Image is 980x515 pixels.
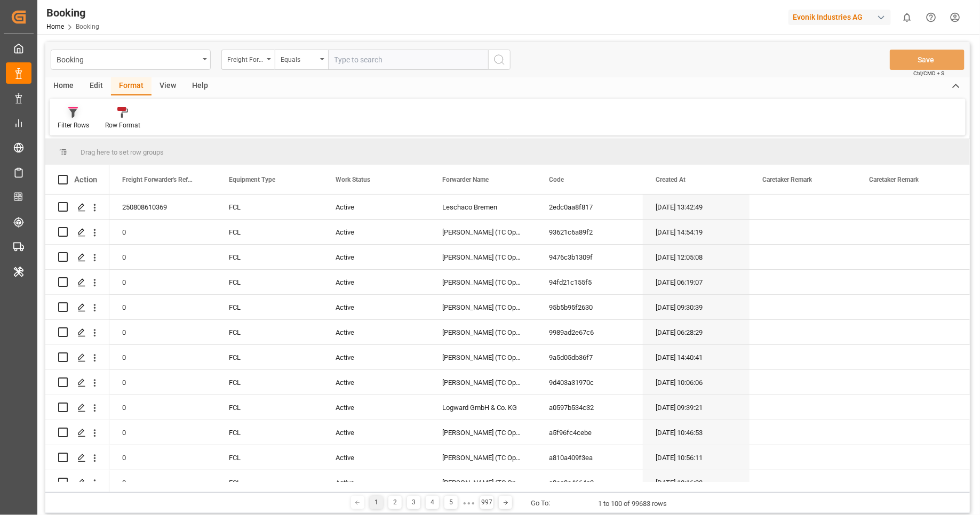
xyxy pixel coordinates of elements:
[913,69,944,77] span: Ctrl/CMD + S
[598,498,667,509] div: 1 to 100 of 99683 rows
[536,345,643,369] div: 9a5d05db36f7
[643,245,750,269] div: [DATE] 12:05:08
[221,50,275,70] button: open menu
[643,370,750,395] div: [DATE] 10:06:06
[51,50,211,70] button: open menu
[643,270,750,294] div: [DATE] 06:19:07
[109,220,216,244] div: 0
[488,50,511,70] button: search button
[216,295,323,319] div: FCL
[549,176,564,183] span: Code
[336,176,370,183] span: Work Status
[536,270,643,294] div: 94fd21c155f5
[184,77,216,95] div: Help
[216,470,323,495] div: FCL
[45,270,109,295] div: Press SPACE to select this row.
[109,295,216,319] div: 0
[227,52,264,65] div: Freight Forwarder's Reference No.
[643,220,750,244] div: [DATE] 14:54:19
[531,498,550,509] div: Go To:
[536,295,643,319] div: 95b5b95f2630
[323,195,429,219] div: Active
[45,195,109,220] div: Press SPACE to select this row.
[463,499,475,507] div: ● ● ●
[323,420,429,445] div: Active
[216,245,323,269] div: FCL
[323,345,429,369] div: Active
[109,445,216,470] div: 0
[323,220,429,244] div: Active
[323,395,429,420] div: Active
[109,320,216,344] div: 0
[323,270,429,294] div: Active
[429,470,536,495] div: [PERSON_NAME] (TC Operator)
[111,77,152,95] div: Format
[45,320,109,345] div: Press SPACE to select this row.
[536,395,643,420] div: a0597b534c32
[323,370,429,395] div: Active
[429,445,536,470] div: [PERSON_NAME] (TC Operator)
[536,370,643,395] div: 9d403a31970c
[643,345,750,369] div: [DATE] 14:40:41
[429,220,536,244] div: [PERSON_NAME] (TC Operator)
[45,77,82,95] div: Home
[45,295,109,320] div: Press SPACE to select this row.
[788,7,895,27] button: Evonik Industries AG
[323,470,429,495] div: Active
[788,10,891,25] div: Evonik Industries AG
[109,345,216,369] div: 0
[281,52,317,65] div: Equals
[216,420,323,445] div: FCL
[643,395,750,420] div: [DATE] 09:39:21
[643,470,750,495] div: [DATE] 13:16:23
[536,420,643,445] div: a5f96fc4cebe
[109,270,216,294] div: 0
[536,470,643,495] div: a8ec8a4664c2
[536,195,643,219] div: 2edc0aa8f817
[429,295,536,319] div: [PERSON_NAME] (TC Operator)
[229,176,275,183] span: Equipment Type
[890,50,965,70] button: Save
[45,370,109,395] div: Press SPACE to select this row.
[216,395,323,420] div: FCL
[109,470,216,495] div: 0
[762,176,812,183] span: Caretaker Remark
[45,245,109,270] div: Press SPACE to select this row.
[536,320,643,344] div: 9989ad2e67c6
[216,220,323,244] div: FCL
[426,496,439,509] div: 4
[370,496,383,509] div: 1
[444,496,458,509] div: 5
[57,52,199,66] div: Booking
[429,320,536,344] div: [PERSON_NAME] (TC Operator)
[919,5,943,29] button: Help Center
[643,420,750,445] div: [DATE] 10:46:53
[45,420,109,445] div: Press SPACE to select this row.
[109,195,216,219] div: 250808610369
[536,445,643,470] div: a810a409f3ea
[122,176,194,183] span: Freight Forwarder's Reference No.
[45,345,109,370] div: Press SPACE to select this row.
[109,245,216,269] div: 0
[74,175,97,184] div: Action
[429,195,536,219] div: Leschaco Bremen
[81,148,164,156] span: Drag here to set row groups
[429,270,536,294] div: [PERSON_NAME] (TC Operator)
[869,176,919,183] span: Caretaker Remark
[105,120,140,130] div: Row Format
[656,176,686,183] span: Created At
[388,496,402,509] div: 2
[643,195,750,219] div: [DATE] 13:42:49
[216,445,323,470] div: FCL
[82,77,111,95] div: Edit
[536,245,643,269] div: 9476c3b1309f
[45,470,109,495] div: Press SPACE to select this row.
[216,370,323,395] div: FCL
[429,345,536,369] div: [PERSON_NAME] (TC Operator)
[442,176,489,183] span: Forwarder Name
[216,320,323,344] div: FCL
[429,245,536,269] div: [PERSON_NAME] (TC Operator)
[643,320,750,344] div: [DATE] 06:28:29
[46,23,64,30] a: Home
[895,5,919,29] button: show 0 new notifications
